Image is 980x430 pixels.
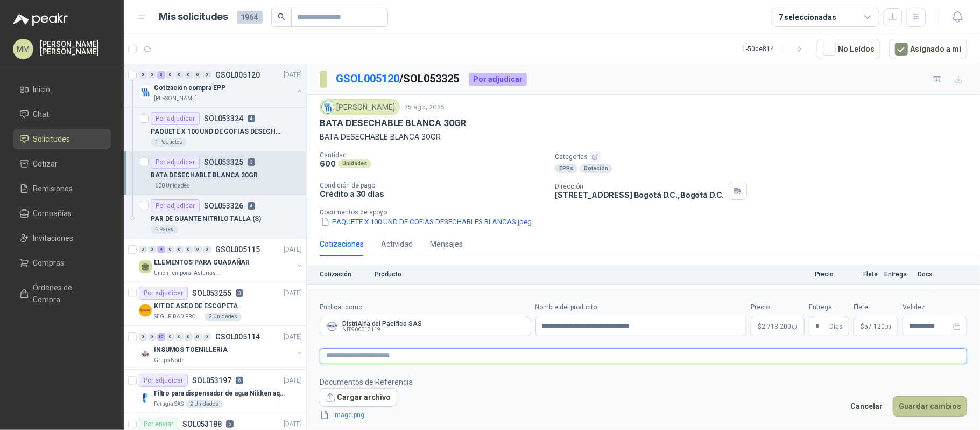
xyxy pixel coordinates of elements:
p: 600 [320,159,336,168]
button: Asignado a mi [889,39,967,59]
div: 0 [139,333,147,341]
div: 0 [148,333,156,341]
a: Invitaciones [13,228,111,248]
label: Validez [903,302,967,313]
img: Company Logo [139,304,152,317]
p: 3 [236,289,243,297]
a: Chat [13,104,111,124]
div: 1 Paquetes [151,138,187,147]
p: / SOL053325 [336,71,460,87]
p: Producto [375,271,773,278]
p: [PERSON_NAME] [154,94,197,103]
div: 0 [175,246,184,253]
div: 0 [185,71,193,79]
p: SOL053326 [204,202,243,210]
span: ,00 [885,324,891,330]
a: Solicitudes [13,129,111,149]
p: PAQUETE X 100 UND DE COFIAS DESECHABLES BLANCAS [151,127,285,137]
p: BATA DESECHABLE BLANCA 30GR [151,170,258,181]
div: 7 seleccionadas [779,11,836,23]
span: Órdenes de Compra [33,282,101,306]
img: Company Logo [139,86,152,99]
p: [DATE] [284,245,302,255]
p: Union Temporal Asturias Hogares Felices [154,269,222,278]
p: Documentos de apoyo [320,209,976,216]
label: Flete [854,302,898,313]
p: 6 [236,377,243,384]
div: 0 [194,333,202,341]
a: Por adjudicarSOL0533264PAR DE GUANTE NITRILO TALLA (S)4 Pares [124,195,306,239]
p: Crédito a 30 días [320,189,546,198]
div: MM [13,39,33,59]
span: Inicio [33,84,51,95]
h1: Mis solicitudes [159,9,228,25]
p: Cotización [320,271,368,278]
span: 2.713.200 [762,323,798,330]
label: Precio [751,302,805,313]
p: $ 57.120,00 [854,317,898,336]
div: Mensajes [430,238,463,250]
p: GSOL005115 [215,246,260,253]
button: No Leídos [817,39,880,59]
div: 0 [148,71,156,79]
div: 0 [166,333,174,341]
div: 0 [148,246,156,253]
p: GSOL005114 [215,333,260,341]
p: [DATE] [284,70,302,80]
p: BATA DESECHABLE BLANCA 30GR [320,131,967,143]
p: Precio [780,271,834,278]
a: Por adjudicarSOL0533253BATA DESECHABLE BLANCA 30GR600 Unidades [124,151,306,195]
div: 3 [157,71,165,79]
p: SEGURIDAD PROVISER LTDA [154,313,202,321]
a: Por adjudicarSOL0532553[DATE] Company LogoKIT DE ASEO DE ESCOPETASEGURIDAD PROVISER LTDA2 Unidades [124,282,306,326]
p: 5 [226,420,234,428]
div: EPPs [555,164,577,173]
a: GSOL005120 [336,72,399,85]
a: Por adjudicarSOL0531976[DATE] Company LogoFiltro para dispensador de agua Nikken aqua pour deluxe... [124,370,306,413]
p: 3 [248,158,255,166]
p: SOL053197 [192,377,231,384]
span: Remisiones [33,183,73,195]
button: Cargar archivo [320,388,397,407]
p: Condición de pago [320,182,546,189]
a: 0 0 3 0 0 0 0 0 GSOL005120[DATE] Company LogoCotización compra EPP[PERSON_NAME] [139,68,304,103]
p: Docs [918,271,939,278]
p: KIT DE ASEO DE ESCOPETA [154,301,238,311]
label: Publicar como [320,302,531,313]
div: 0 [194,246,202,253]
div: Cotizaciones [320,238,364,250]
p: SOL053324 [204,115,243,122]
p: [DATE] [284,376,302,386]
div: 4 [157,246,165,253]
span: ,00 [791,324,798,330]
p: SOL053255 [192,289,231,297]
span: search [278,13,285,20]
a: image.png [329,410,400,420]
div: 0 [139,71,147,79]
span: Compañías [33,207,72,219]
p: [PERSON_NAME] [PERSON_NAME] [40,40,111,56]
p: GSOL005120 [215,71,260,79]
a: Remisiones [13,178,111,199]
p: BATA DESECHABLE BLANCA 30GR [320,117,466,129]
p: Flete [840,271,878,278]
div: 0 [203,71,211,79]
p: 25 ago, 2025 [404,102,445,113]
p: Cantidad [320,151,546,159]
div: Unidades [338,159,371,168]
div: Por adjudicar [151,112,200,125]
a: Inicio [13,79,111,100]
span: Chat [33,108,50,120]
img: Logo peakr [13,13,68,26]
a: Compras [13,253,111,273]
div: 2 Unidades [186,400,223,408]
span: Invitaciones [33,232,74,244]
div: 0 [203,246,211,253]
div: Por adjudicar [151,199,200,212]
div: Por adjudicar [139,374,188,387]
p: Documentos de Referencia [320,376,413,388]
a: Por adjudicarSOL0533244PAQUETE X 100 UND DE COFIAS DESECHABLES BLANCAS1 Paquetes [124,108,306,151]
div: Dotación [580,164,612,173]
div: 1 - 50 de 814 [742,40,808,58]
div: 0 [203,333,211,341]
